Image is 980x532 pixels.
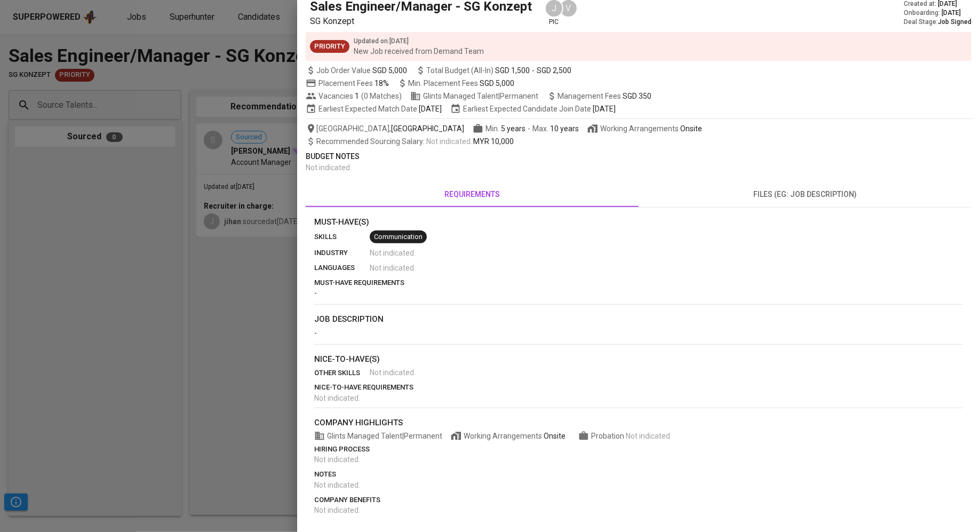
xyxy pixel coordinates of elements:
span: - [314,329,317,337]
span: [DATE] [593,104,616,114]
span: Management Fees [557,92,651,100]
span: SGD 1,500 [495,65,530,76]
span: Communication [370,232,427,242]
span: - [532,65,535,76]
span: SGD 5,000 [372,65,407,76]
span: 18% [375,79,389,88]
span: SGD 2,500 [537,65,571,76]
span: requirements [312,188,632,201]
p: other skills [314,368,370,378]
span: Not indicated . [626,432,672,440]
span: Not indicated . [370,367,416,378]
span: Job Signed [938,18,971,26]
span: SG Konzept [310,16,354,26]
span: Job Order Value [306,65,407,76]
span: 10 years [550,124,579,133]
div: Onsite [544,431,565,441]
span: Not indicated . [306,163,352,172]
span: Not indicated . [314,506,360,514]
p: nice-to-have(s) [314,353,963,366]
p: Updated on : [DATE] [354,36,484,46]
span: SGD 5,000 [480,79,514,88]
p: company benefits [314,495,963,505]
p: skills [314,232,370,242]
div: Onsite [680,123,702,134]
span: [DATE] [419,104,442,114]
span: files (eg: job description) [645,188,965,201]
p: Must-Have(s) [314,216,963,228]
span: Earliest Expected Candidate Join Date [450,104,616,114]
span: Total Budget (All-In) [416,65,571,76]
p: languages [314,263,370,273]
span: [GEOGRAPHIC_DATA] [391,123,464,134]
span: Not indicated . [370,248,416,258]
div: Deal Stage : [904,18,971,27]
span: Vacancies ( 0 Matches ) [306,91,402,101]
span: Priority [310,42,349,52]
p: company highlights [314,417,963,429]
span: Max. [532,124,579,133]
p: industry [314,248,370,258]
span: SGD 350 [623,92,651,100]
span: 5 years [501,124,525,133]
span: Not indicated . [314,394,360,402]
span: - [528,123,530,134]
span: Not indicated . [314,481,360,489]
p: notes [314,469,963,480]
span: Probation [591,432,626,440]
span: Min. [485,124,525,133]
p: Budget Notes [306,151,971,162]
span: Recommended Sourcing Salary : [316,137,426,146]
p: must-have requirements [314,277,963,288]
span: MYR 10,000 [473,137,514,146]
span: Working Arrangements [451,431,565,441]
span: Not indicated . [426,137,472,146]
span: [GEOGRAPHIC_DATA] , [306,123,464,134]
span: Not indicated . [314,455,360,464]
span: - [314,289,317,297]
span: Min. Placement Fees [408,79,514,88]
span: Placement Fees [318,79,389,88]
span: Glints Managed Talent | Permanent [410,91,538,101]
span: Glints Managed Talent | Permanent [314,431,442,441]
span: Not indicated . [370,263,416,273]
span: 1 [353,91,359,101]
div: Onboarding : [904,9,971,18]
p: job description [314,313,963,325]
span: [DATE] [942,9,961,18]
p: New Job received from Demand Team [354,46,484,57]
span: Earliest Expected Match Date [306,104,442,114]
span: Working Arrangements [587,123,702,134]
p: nice-to-have requirements [314,382,963,393]
p: hiring process [314,444,963,455]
